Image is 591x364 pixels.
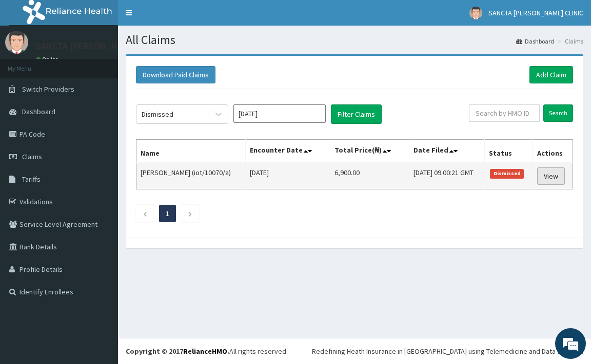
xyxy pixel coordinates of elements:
span: Claims [22,152,42,161]
td: 6,900.00 [330,163,409,189]
button: Filter Claims [331,104,382,124]
a: Online [36,56,61,63]
span: Dashboard [22,107,55,116]
strong: Copyright © 2017 . [126,347,229,356]
th: Name [136,140,246,163]
a: Add Claim [529,66,573,83]
span: We're online! [60,114,142,217]
p: SANCTA [PERSON_NAME] CLINIC [36,41,165,51]
a: Next page [188,209,192,218]
button: Download Paid Claims [136,66,215,83]
span: SANCTA [PERSON_NAME] CLINIC [488,8,583,17]
div: Dismissed [142,109,173,119]
img: d_794563401_company_1708531726252_794563401 [19,51,42,77]
th: Status [485,140,533,163]
th: Total Price(₦) [330,140,409,163]
input: Search [543,104,573,122]
td: [DATE] [245,163,330,189]
textarea: Type your message and hit 'Enter' [5,249,195,285]
input: Select Month and Year [233,104,326,123]
div: Minimize live chat window [168,5,193,30]
th: Date Filed [409,140,485,163]
h1: All Claims [126,33,583,47]
img: User Image [5,31,28,54]
footer: All rights reserved. [118,338,591,364]
div: Redefining Heath Insurance in [GEOGRAPHIC_DATA] using Telemedicine and Data Science! [312,346,583,356]
div: Chat with us now [53,57,172,71]
input: Search by HMO ID [469,104,540,122]
a: RelianceHMO [183,347,227,356]
th: Actions [533,140,573,163]
a: Page 1 is your current page [166,209,169,218]
td: [PERSON_NAME] (iot/10070/a) [136,163,246,189]
a: View [537,167,565,185]
span: Dismissed [490,169,524,178]
a: Dashboard [516,37,554,46]
span: Switch Providers [22,84,74,94]
a: Previous page [143,209,147,218]
td: [DATE] 09:00:21 GMT [409,163,485,189]
th: Encounter Date [245,140,330,163]
img: User Image [469,7,482,19]
span: Tariffs [22,175,41,184]
li: Claims [555,37,583,46]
